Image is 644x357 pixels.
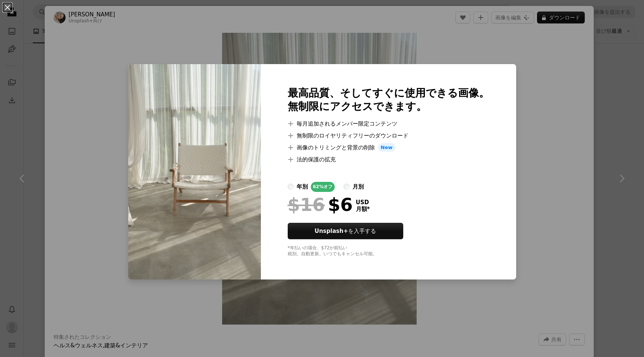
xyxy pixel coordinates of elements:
span: USD [356,199,370,206]
div: 年別 [297,182,308,191]
a: Unsplash+を入手する [288,223,403,239]
div: 月別 [353,182,364,191]
input: 月別 [344,184,350,190]
h2: 最高品質、そしてすぐに使用できる画像。 無制限にアクセスできます。 [288,86,489,113]
li: 法的保護の拡充 [288,155,489,164]
span: New [378,143,396,152]
strong: Unsplash+ [315,228,348,234]
div: 62% オフ [311,182,335,192]
div: *年払いの場合、 $72 が前払い 税別。自動更新。いつでもキャンセル可能。 [288,245,489,257]
input: 年別62%オフ [288,184,294,190]
li: 無制限のロイヤリティフリーのダウンロード [288,131,489,140]
li: 毎月追加されるメンバー限定コンテンツ [288,119,489,128]
img: premium_photo-1668073438184-3ff63f4a7744 [128,64,261,280]
li: 画像のトリミングと背景の削除 [288,143,489,152]
span: $16 [288,195,325,214]
div: $6 [288,195,353,214]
